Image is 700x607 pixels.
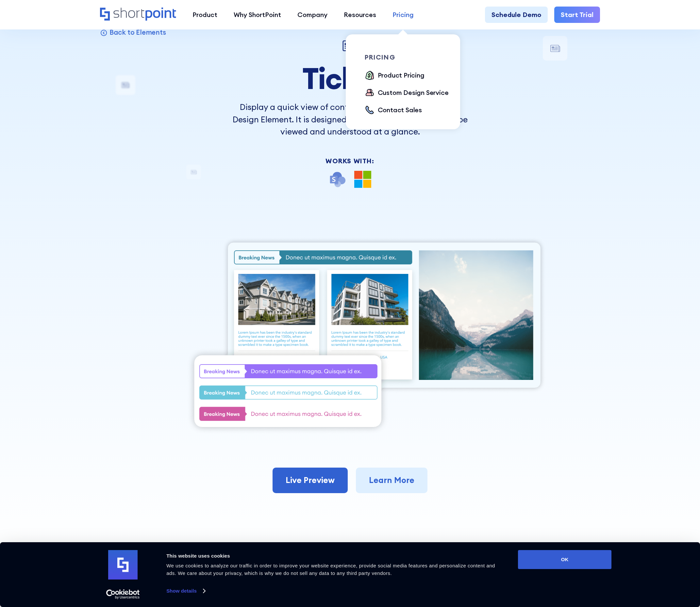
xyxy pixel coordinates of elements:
div: Works With: [227,158,473,164]
a: Pricing [384,7,422,23]
a: Show details [166,586,205,596]
img: Microsoft 365 logo [354,171,372,188]
a: Schedule Demo [485,7,548,23]
div: Resources [344,10,376,20]
span: We use cookies to analyze our traffic in order to improve your website experience, provide social... [166,563,495,576]
img: logo [108,550,138,580]
a: Live Preview [273,468,348,493]
div: Product Pricing [378,70,425,80]
div: pricing [365,54,456,61]
div: Contact Sales [378,105,422,115]
a: Why ShortPoint [225,7,289,23]
button: OK [518,550,611,569]
div: Pricing [392,10,414,20]
div: This website uses cookies [166,552,503,560]
a: Home [100,8,176,22]
a: Learn More [356,468,427,493]
div: Product [192,10,217,20]
a: Custom Design Service [365,88,449,98]
img: SharePoint icon [329,171,346,188]
h1: Tickers [227,62,473,95]
div: Custom Design Service [378,88,449,98]
a: Product [184,7,225,23]
a: Resources [336,7,384,23]
img: Tickers [340,36,360,56]
a: Start Trial [554,7,600,23]
a: Usercentrics Cookiebot - opens in a new window [94,589,152,599]
a: Company [289,7,336,23]
a: Product Pricing [365,70,425,81]
iframe: Chat Widget [582,531,700,607]
p: Display a quick view of content highlights with the Ticker Design Element. It is designed for con... [227,101,473,138]
a: Back to Elements [100,28,166,37]
p: Back to Elements [109,28,166,37]
a: Contact Sales [365,105,422,116]
div: Company [297,10,327,20]
div: Why ShortPoint [234,10,281,20]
